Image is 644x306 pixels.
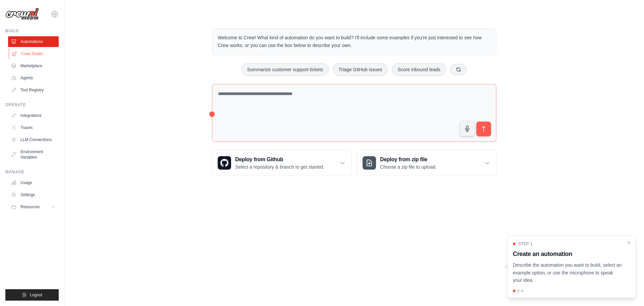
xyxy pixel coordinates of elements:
[8,85,59,95] a: Tool Registry
[513,249,622,259] h3: Create an automation
[5,102,59,107] div: Operate
[5,289,59,301] button: Logout
[8,73,59,83] a: Agents
[8,146,59,163] a: Environment Variables
[5,28,59,34] div: Build
[8,122,59,133] a: Traces
[235,164,324,170] p: Select a repository & branch to get started.
[8,134,59,145] a: LLM Connections
[5,8,39,20] img: Logo
[8,36,59,47] a: Automations
[30,292,42,298] span: Logout
[8,60,59,71] a: Marketplace
[8,110,59,121] a: Integrations
[8,177,59,188] a: Usage
[20,204,40,210] span: Resources
[392,63,446,76] button: Score inbound leads
[518,241,533,247] span: Step 1
[380,164,437,170] p: Choose a zip file to upload.
[241,63,329,76] button: Summarize customer support tickets
[626,240,632,245] button: Close walkthrough
[5,169,59,175] div: Manage
[218,34,491,49] p: Welcome to Crew! What kind of automation do you want to build? I'll include some examples if you'...
[380,156,437,164] h3: Deploy from zip file
[610,274,644,306] iframe: Chat Widget
[8,202,59,212] button: Resources
[235,156,324,164] h3: Deploy from Github
[513,261,622,284] p: Describe the automation you want to build, select an example option, or use the microphone to spe...
[333,63,388,76] button: Triage GitHub issues
[9,48,59,59] a: Crew Studio
[8,189,59,200] a: Settings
